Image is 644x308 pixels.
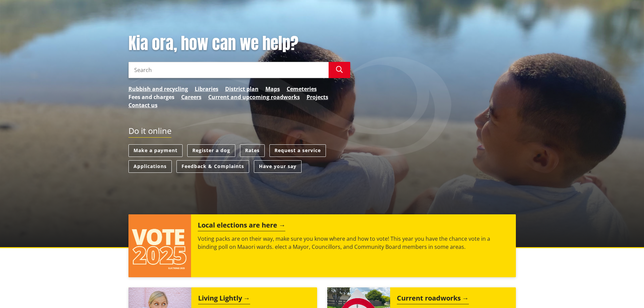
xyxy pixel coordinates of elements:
[265,85,280,93] a: Maps
[225,85,259,93] a: District plan
[181,93,201,101] a: Careers
[287,85,317,93] a: Cemeteries
[128,101,158,109] a: Contact us
[128,62,329,78] input: Search input
[128,34,350,53] h1: Kia ora, how can we help?
[208,93,300,101] a: Current and upcoming roadworks
[128,144,183,157] a: Make a payment
[128,214,191,277] img: Vote 2025
[195,85,218,93] a: Libraries
[240,144,265,157] a: Rates
[198,221,285,231] h2: Local elections are here
[128,214,516,277] a: Local elections are here Voting packs are on their way, make sure you know where and how to vote!...
[198,235,509,251] p: Voting packs are on their way, make sure you know where and how to vote! This year you have the c...
[187,144,235,157] a: Register a dog
[128,85,188,93] a: Rubbish and recycling
[128,126,171,138] h2: Do it online
[198,294,250,304] h2: Living Lightly
[613,280,637,304] iframe: Messenger Launcher
[307,93,328,101] a: Projects
[176,160,249,173] a: Feedback & Complaints
[128,160,172,173] a: Applications
[128,93,174,101] a: Fees and charges
[269,144,326,157] a: Request a service
[397,294,469,304] h2: Current roadworks
[254,160,302,173] a: Have your say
